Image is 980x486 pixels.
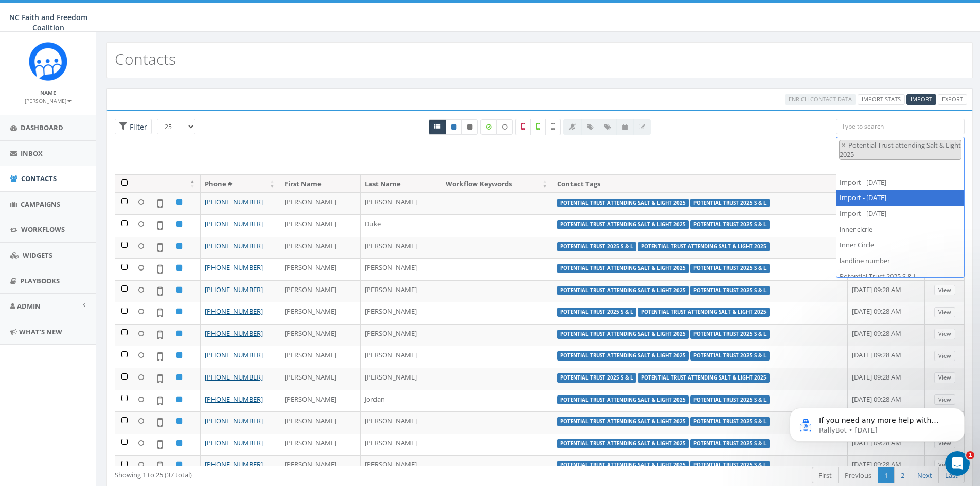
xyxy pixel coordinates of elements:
li: Import - [DATE] [836,190,964,206]
td: [DATE] 09:28 AM [848,302,925,324]
label: Potential Trust 2025 S & L [690,199,770,208]
label: Potential Trust attending Salt & Light 2025 [638,308,770,317]
a: Previous [838,467,878,484]
td: [PERSON_NAME] [280,455,361,477]
textarea: Search [839,163,844,172]
label: Potential Trust 2025 S & L [690,439,770,448]
a: View [934,285,955,296]
span: What's New [19,327,62,336]
a: Import Stats [858,94,905,105]
li: Import - [DATE] [836,206,964,222]
a: [PHONE_NUMBER] [205,372,263,382]
li: Inner Circle [836,237,964,253]
a: View [934,372,955,383]
td: [PERSON_NAME] [361,455,441,477]
a: Last [938,467,965,484]
span: Potential Trust attending Salt & Light 2025 [840,140,961,159]
span: 1 [966,451,974,459]
a: Opted Out [461,119,478,135]
span: Admin [17,301,41,311]
span: Dashboard [21,123,63,132]
label: Validated [530,119,546,135]
label: Potential Trust attending Salt & Light 2025 [638,242,770,251]
a: [PHONE_NUMBER] [205,329,263,338]
label: Potential Trust attending Salt & Light 2025 [557,351,689,361]
td: Jordan [361,390,441,412]
label: Potential Trust 2025 S & L [557,242,636,251]
a: [PHONE_NUMBER] [205,438,263,447]
a: 2 [894,467,911,484]
td: [PERSON_NAME] [280,237,361,259]
td: [PERSON_NAME] [280,280,361,302]
small: [PERSON_NAME] [25,97,72,104]
label: Potential Trust attending Salt & Light 2025 [557,199,689,208]
a: [PHONE_NUMBER] [205,263,263,272]
th: Last Name [361,175,441,193]
h2: Contacts [115,50,176,67]
span: Advance Filter [115,119,152,135]
label: Potential Trust attending Salt & Light 2025 [557,264,689,273]
span: × [842,140,845,150]
a: [PERSON_NAME] [25,96,72,105]
label: Data not Enriched [496,119,513,135]
a: [PHONE_NUMBER] [205,307,263,316]
iframe: Intercom notifications message [774,386,980,458]
a: View [934,307,955,318]
td: [PERSON_NAME] [280,214,361,237]
li: inner cicrle [836,222,964,238]
label: Data Enriched [480,119,497,135]
label: Potential Trust attending Salt & Light 2025 [557,395,689,405]
td: [PERSON_NAME] [280,258,361,280]
span: Playbooks [20,276,60,285]
label: Potential Trust 2025 S & L [690,264,770,273]
td: [PERSON_NAME] [280,368,361,390]
label: Potential Trust attending Salt & Light 2025 [557,330,689,339]
div: Showing 1 to 25 (37 total) [115,466,460,480]
span: Contacts [21,174,57,183]
td: [PERSON_NAME] [361,192,441,214]
th: Workflow Keywords: activate to sort column ascending [441,175,553,193]
input: Type to search [836,119,965,134]
td: [PERSON_NAME] [361,411,441,434]
th: Contact Tags [553,175,848,193]
li: Potential Trust 2025 S & L [836,268,964,284]
label: Potential Trust attending Salt & Light 2025 [638,373,770,383]
th: Phone #: activate to sort column ascending [201,175,280,193]
td: [PERSON_NAME] [361,258,441,280]
label: Potential Trust attending Salt & Light 2025 [557,286,689,295]
a: [PHONE_NUMBER] [205,416,263,425]
label: Potential Trust attending Salt & Light 2025 [557,220,689,229]
small: Name [40,89,56,96]
a: [PHONE_NUMBER] [205,350,263,359]
th: First Name [280,175,361,193]
span: Campaigns [21,200,60,209]
iframe: Intercom live chat [945,451,970,476]
td: [PERSON_NAME] [280,192,361,214]
td: [DATE] 09:28 AM [848,368,925,390]
label: Potential Trust 2025 S & L [690,330,770,339]
a: [PHONE_NUMBER] [205,394,263,404]
td: [PERSON_NAME] [361,280,441,302]
td: [PERSON_NAME] [280,324,361,346]
a: [PHONE_NUMBER] [205,241,263,250]
td: [PERSON_NAME] [361,346,441,368]
a: View [934,329,955,339]
td: [DATE] 09:28 AM [848,324,925,346]
td: [DATE] 09:28 AM [848,346,925,368]
td: Duke [361,214,441,237]
span: Inbox [21,149,43,158]
label: Potential Trust 2025 S & L [690,351,770,361]
label: Potential Trust attending Salt & Light 2025 [557,461,689,470]
td: [DATE] 09:28 AM [848,280,925,302]
td: [PERSON_NAME] [280,434,361,456]
i: This phone number is subscribed and will receive texts. [451,124,456,130]
td: [PERSON_NAME] [361,237,441,259]
td: [PERSON_NAME] [361,368,441,390]
a: All contacts [429,119,446,135]
img: Rally_Corp_Icon.png [29,42,67,81]
td: [PERSON_NAME] [280,302,361,324]
a: [PHONE_NUMBER] [205,285,263,294]
label: Not a Mobile [515,119,531,135]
